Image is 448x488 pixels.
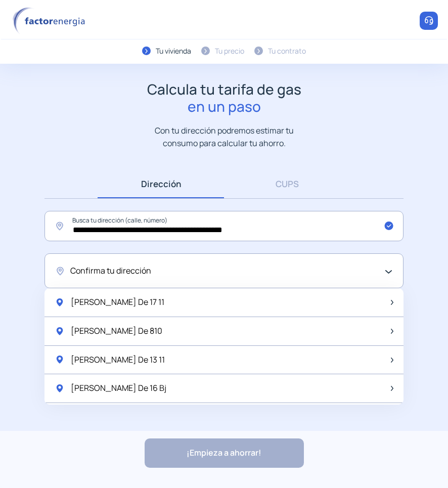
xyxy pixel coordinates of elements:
img: location-pin-green.svg [55,326,65,336]
img: arrow-next-item.svg [391,329,393,334]
a: Dirección [98,169,224,198]
img: location-pin-green.svg [55,383,65,393]
div: Tu vivienda [156,46,191,57]
img: logo factor [10,7,91,35]
span: en un paso [147,98,301,115]
div: Tu contrato [268,46,306,57]
span: [PERSON_NAME] De 16 Bj [71,382,166,395]
img: arrow-next-item.svg [391,358,393,363]
span: [PERSON_NAME] De 810 [71,325,162,338]
img: location-pin-green.svg [55,354,65,365]
img: location-pin-green.svg [55,297,65,307]
span: [PERSON_NAME] De 13 11 [71,353,165,367]
span: [PERSON_NAME] De 17 11 [71,296,164,309]
p: Con tu dirección podremos estimar tu consumo para calcular tu ahorro. [145,124,304,149]
img: arrow-next-item.svg [391,300,393,305]
div: Tu precio [215,46,244,57]
img: arrow-next-item.svg [391,386,393,391]
h1: Calcula tu tarifa de gas [147,81,301,115]
span: Confirma tu dirección [70,264,151,278]
a: CUPS [224,169,350,198]
img: llamar [424,16,434,26]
